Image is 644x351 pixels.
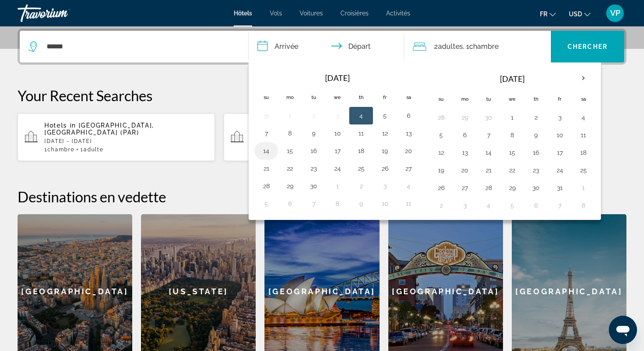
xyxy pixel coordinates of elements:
span: fr [540,11,547,18]
button: Day 5 [505,199,519,212]
button: Day 13 [458,146,472,159]
button: Day 4 [576,111,590,124]
button: Day 16 [529,146,543,159]
button: Day 24 [330,162,344,175]
button: Day 18 [576,146,590,159]
button: Day 20 [402,145,416,157]
button: Day 2 [354,180,368,192]
button: Day 14 [481,146,496,159]
p: Your Recent Searches [18,87,626,104]
button: Day 6 [529,199,543,212]
span: , 1 [463,40,499,53]
button: Day 23 [529,164,543,176]
span: Chambre [469,42,499,51]
button: Hotels in Agadir, Agadir - [GEOGRAPHIC_DATA], [GEOGRAPHIC_DATA] (AGA)[DATE] - [DATE]1Chambre2Adultes [224,113,421,161]
button: Day 21 [481,164,496,176]
button: Day 7 [481,129,496,141]
button: Day 30 [307,180,321,192]
div: Search widget [20,31,624,62]
button: Day 29 [505,182,519,194]
button: Check in and out dates [249,31,404,62]
button: Day 12 [434,146,448,159]
span: Vols [270,10,282,17]
button: Day 28 [259,180,273,192]
button: Day 3 [553,111,567,124]
button: Day 2 [434,199,448,212]
span: Hotels in [44,122,76,129]
button: Day 24 [553,164,567,176]
button: Day 10 [330,127,344,139]
button: Day 16 [307,145,321,157]
a: Voitures [300,10,323,17]
button: Day 30 [481,111,496,124]
button: Day 4 [354,110,368,122]
button: Day 2 [529,111,543,124]
button: Day 12 [378,127,392,139]
button: Day 3 [378,180,392,192]
button: Day 19 [434,164,448,176]
span: Activités [386,10,410,17]
button: Day 8 [283,127,297,139]
button: Day 5 [378,110,392,122]
button: Hotels in [GEOGRAPHIC_DATA], [GEOGRAPHIC_DATA] (PAR)[DATE] - [DATE]1Chambre1Adulte [18,113,215,161]
button: Day 10 [378,197,392,210]
button: Day 20 [458,164,472,176]
button: Day 8 [576,199,590,212]
button: Day 6 [458,129,472,141]
button: Change language [540,7,556,20]
span: 1 [44,146,74,153]
button: Day 26 [434,182,448,194]
a: Travorium [18,2,105,25]
button: Day 3 [330,110,344,122]
button: Travelers: 2 adults, 0 children [404,31,551,62]
button: Chercher [551,31,624,62]
span: Chambre [47,146,75,153]
button: Day 22 [505,164,519,176]
button: Day 28 [434,111,448,124]
button: Day 11 [354,127,368,139]
button: Day 27 [458,182,472,194]
span: [GEOGRAPHIC_DATA], [GEOGRAPHIC_DATA] (PAR) [44,122,154,136]
button: Day 7 [259,127,273,139]
a: Hôtels [234,10,252,17]
button: Day 23 [307,162,321,175]
button: Day 4 [402,180,416,192]
button: Day 15 [283,145,297,157]
button: Day 1 [283,110,297,122]
button: Day 17 [553,146,567,159]
button: Day 5 [434,129,448,141]
button: Change currency [569,7,590,20]
span: Chercher [568,43,608,50]
button: Day 22 [283,162,297,175]
button: Day 7 [553,199,567,212]
span: VP [610,9,620,18]
button: Day 5 [259,197,273,210]
button: Day 6 [402,110,416,122]
button: Day 27 [402,162,416,175]
button: Day 1 [576,182,590,194]
button: Day 6 [283,197,297,210]
iframe: Bouton de lancement de la fenêtre de messagerie [609,316,637,344]
p: [DATE] - [DATE] [44,138,208,144]
button: Day 25 [354,162,368,175]
button: Day 4 [481,199,496,212]
button: Day 11 [576,129,590,141]
span: Adulte [83,146,103,153]
button: Day 8 [330,197,344,210]
button: Day 19 [378,145,392,157]
h2: Destinations en vedette [18,188,626,205]
button: Day 9 [354,197,368,210]
button: Day 8 [505,129,519,141]
button: Day 9 [529,129,543,141]
button: User Menu [604,4,626,22]
button: Day 1 [330,180,344,192]
span: USD [569,11,582,18]
button: Day 30 [529,182,543,194]
button: Next month [572,68,595,88]
button: Day 17 [330,145,344,157]
a: Croisières [340,10,369,17]
button: Day 15 [505,146,519,159]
